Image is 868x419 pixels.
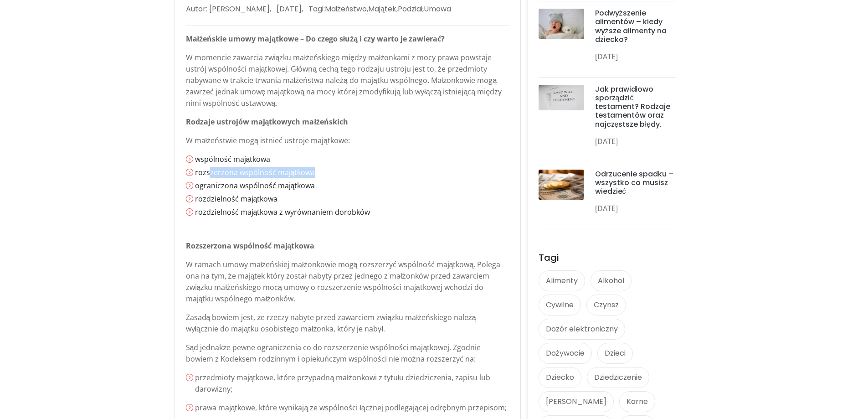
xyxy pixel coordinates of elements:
[195,207,509,217] li: rozdzielność majątkowa z wyrównaniem dorobków
[186,259,509,305] p: W ramach umowy małżeńskiej małżonkowie mogą rozszerzyć wspólność majątkową. Polega ona na tym, że...
[586,295,626,316] a: Czynsz
[539,367,581,388] a: Dziecko
[539,170,584,200] img: post-thumb
[186,117,348,127] strong: Rodzaje ustrojów majątkowych małżeńskich
[619,391,655,412] a: Karne
[186,52,509,109] p: W momencie zawarcia związku małżeńskiego między małżonkami z mocy prawa powstaje ustrój wspólnośc...
[539,343,592,364] a: Dożywocie
[591,270,632,291] a: Alkohol
[539,85,584,110] img: post-thumb
[186,4,271,15] li: Autor: [PERSON_NAME],
[186,342,509,365] p: Sąd jednakże pewne ograniczenia co do rozszerzenie wspólności majątkowej. Zgodnie bowiem z Kodeks...
[539,270,585,291] a: Alimenty
[195,372,509,395] p: przedmioty majątkowe, które przypadną małżonkowi z tytułu dziedziczenia, zapisu lub darowizny;
[186,312,509,335] p: Zasadą bowiem jest, że rzeczy nabyte przed zawarciem związku małżeńskiego należą wyłącznie do maj...
[597,343,633,364] a: Dzieci
[186,135,509,146] p: W małżeństwie mogą istnieć ustroje majątkowe:
[539,9,584,39] img: post-thumb
[587,367,649,388] a: Dziedziczenie
[539,391,614,412] a: [PERSON_NAME]
[186,34,445,44] strong: Małżeńskie umowy majątkowe – Do czego służą i czy warto je zawierać?
[186,241,315,251] strong: Rozszerzona wspólność majątkowa
[595,136,676,147] p: [DATE]
[398,4,423,14] a: Podział
[308,4,452,15] li: Tagi: , , ,
[195,180,509,191] li: ograniczona wspólność majątkowa
[195,402,509,414] p: prawa majątkowe, które wynikają ze wspólności łącznej podlegającej odrębnym przepisom;
[277,4,303,15] li: [DATE],
[424,4,451,14] a: Umowa
[595,84,670,129] a: Jak prawidłowo sporządzić testament? Rodzaje testamentów oraz najczęstsze błędy.
[595,8,667,45] a: Podwyższenie alimentów – kiedy wyższe alimenty na dziecko?
[539,319,625,340] a: Dozór elektroniczny
[539,295,581,316] a: Cywilne
[195,154,509,165] li: wspólność majątkowa
[195,193,509,204] li: rozdzielność majątkowa
[595,203,676,214] p: [DATE]
[595,51,676,62] p: [DATE]
[368,4,396,14] a: Majątek
[195,167,509,178] li: rozszerzona wspólność majątkowa
[595,169,673,197] a: Odrzucenie spadku – wszystko co musisz wiedzieć
[539,252,676,263] h4: Tagi
[325,4,367,14] a: Małżeństwo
